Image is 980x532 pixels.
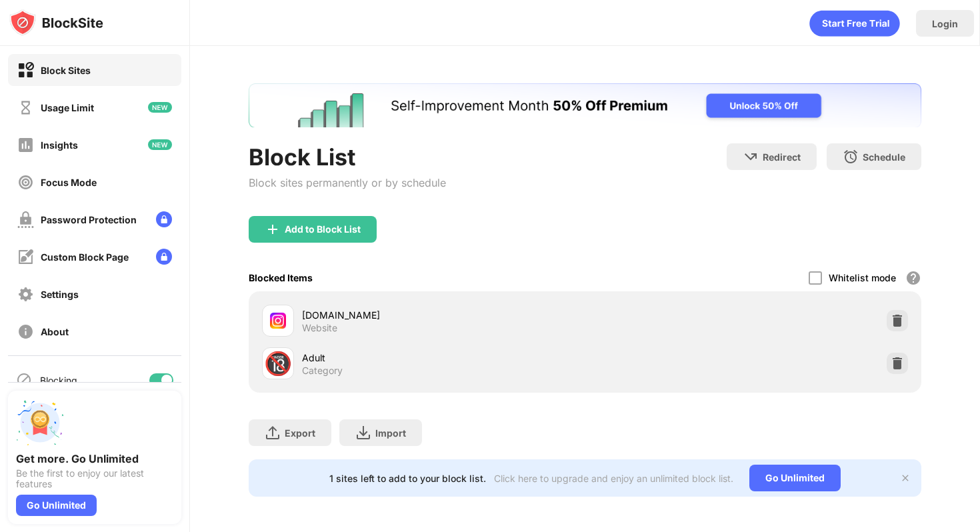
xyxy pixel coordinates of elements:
div: Category [302,365,343,377]
div: Settings [41,289,79,300]
div: Schedule [863,151,905,163]
div: Blocked Items [249,272,313,283]
div: Be the first to enjoy our latest features [16,468,173,489]
img: x-button.svg [900,473,911,483]
div: Insights [41,139,78,151]
img: favicons [270,313,286,329]
div: Focus Mode [41,177,97,188]
img: time-usage-off.svg [17,99,34,116]
div: Adult [302,351,585,365]
img: new-icon.svg [148,139,172,150]
div: [DOMAIN_NAME] [302,308,585,322]
img: focus-off.svg [17,174,34,191]
img: lock-menu.svg [156,249,172,265]
div: Add to Block List [285,224,361,235]
img: blocking-icon.svg [16,372,32,388]
div: Redirect [763,151,801,163]
img: block-on.svg [17,62,34,79]
div: Block List [249,143,446,171]
img: push-unlimited.svg [16,399,64,447]
div: Block sites permanently or by schedule [249,176,446,189]
div: Import [375,427,406,439]
img: about-off.svg [17,323,34,340]
div: animation [809,10,900,37]
img: customize-block-page-off.svg [17,249,34,265]
div: Whitelist mode [829,272,896,283]
div: Usage Limit [41,102,94,113]
div: Go Unlimited [749,465,841,491]
iframe: Banner [249,83,921,127]
div: Login [932,18,958,29]
img: logo-blocksite.svg [9,9,103,36]
div: About [41,326,69,337]
div: Export [285,427,315,439]
div: Website [302,322,337,334]
img: password-protection-off.svg [17,211,34,228]
img: new-icon.svg [148,102,172,113]
div: Click here to upgrade and enjoy an unlimited block list. [494,473,733,484]
div: Block Sites [41,65,91,76]
img: lock-menu.svg [156,211,172,227]
div: Get more. Go Unlimited [16,452,173,465]
div: 1 sites left to add to your block list. [329,473,486,484]
div: 🔞 [264,350,292,377]
div: Blocking [40,375,77,386]
div: Go Unlimited [16,495,97,516]
div: Password Protection [41,214,137,225]
img: settings-off.svg [17,286,34,303]
img: insights-off.svg [17,137,34,153]
div: Custom Block Page [41,251,129,263]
